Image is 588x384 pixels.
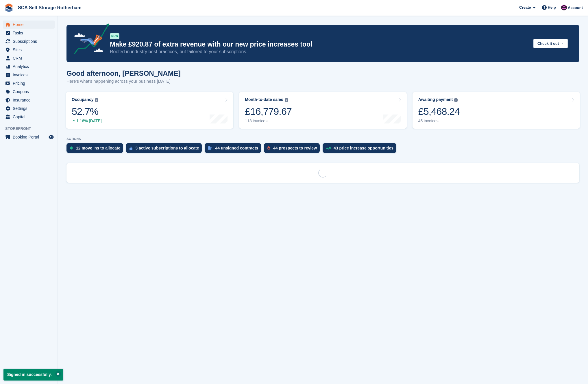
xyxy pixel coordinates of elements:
a: menu [3,113,55,121]
div: Occupancy [72,97,93,102]
a: menu [3,104,55,112]
div: NEW [110,33,119,39]
span: Analytics [13,62,47,71]
div: £16,779.67 [245,106,292,117]
div: 52.7% [72,106,102,117]
p: Here's what's happening across your business [DATE] [66,78,181,85]
span: Help [548,5,556,10]
a: 44 unsigned contracts [205,143,264,156]
img: stora-icon-8386f47178a22dfd0bd8f6a31ec36ba5ce8667c1dd55bd0f319d3a0aa187defe.svg [5,3,13,12]
img: price_increase_opportunities-93ffe204e8149a01c8c9dc8f82e8f89637d9d84a8eef4429ea346261dce0b2c0.svg [326,147,331,149]
p: Rooted in industry best practices, but tailored to your subscriptions. [110,49,529,55]
span: CRM [13,54,47,62]
span: Invoices [13,71,47,79]
a: menu [3,88,55,96]
div: 43 price increase opportunities [334,146,393,150]
div: 113 invoices [245,119,292,123]
a: menu [3,96,55,104]
p: Signed in successfully. [3,369,63,381]
span: Settings [13,104,47,112]
div: 44 prospects to review [273,146,317,150]
h1: Good afternoon, [PERSON_NAME] [66,69,181,77]
div: 1.16% [DATE] [72,119,102,123]
span: Booking Portal [13,133,47,141]
span: Subscriptions [13,37,47,45]
img: Dale Chapman [561,5,567,10]
a: menu [3,21,55,29]
div: £5,468.24 [418,106,460,117]
a: 3 active subscriptions to allocate [126,143,205,156]
span: Create [519,5,531,10]
span: Home [13,21,47,29]
a: menu [3,46,55,54]
div: 3 active subscriptions to allocate [135,146,199,150]
span: Capital [13,113,47,121]
div: Month-to-date sales [245,97,283,102]
a: 12 move ins to allocate [66,143,126,156]
span: Account [568,5,583,11]
span: Coupons [13,88,47,96]
a: menu [3,29,55,37]
span: Sites [13,46,47,54]
p: ACTIONS [66,137,579,141]
img: move_ins_to_allocate_icon-fdf77a2bb77ea45bf5b3d319d69a93e2d87916cf1d5bf7949dd705db3b84f3ca.svg [70,146,73,150]
div: 12 move ins to allocate [76,146,120,150]
a: menu [3,71,55,79]
div: 45 invoices [418,119,460,123]
a: 44 prospects to review [264,143,323,156]
a: menu [3,54,55,62]
a: SCA Self Storage Rotherham [16,3,84,12]
a: menu [3,62,55,71]
img: icon-info-grey-7440780725fd019a000dd9b08b2336e03edf1995a4989e88bcd33f0948082b44.svg [95,98,98,102]
img: icon-info-grey-7440780725fd019a000dd9b08b2336e03edf1995a4989e88bcd33f0948082b44.svg [454,98,458,102]
div: Awaiting payment [418,97,453,102]
a: 43 price increase opportunities [323,143,399,156]
a: Preview store [48,134,55,141]
span: Storefront [5,126,58,132]
button: Check it out → [533,39,568,48]
a: menu [3,37,55,45]
span: Pricing [13,79,47,87]
img: active_subscription_to_allocate_icon-d502201f5373d7db506a760aba3b589e785aa758c864c3986d89f69b8ff3... [130,146,132,150]
img: icon-info-grey-7440780725fd019a000dd9b08b2336e03edf1995a4989e88bcd33f0948082b44.svg [285,98,288,102]
p: Make £920.87 of extra revenue with our new price increases tool [110,40,529,49]
a: Month-to-date sales £16,779.67 113 invoices [239,92,406,129]
img: price-adjustments-announcement-icon-8257ccfd72463d97f412b2fc003d46551f7dbcb40ab6d574587a9cd5c0d94... [69,23,110,56]
a: menu [3,79,55,87]
img: contract_signature_icon-13c848040528278c33f63329250d36e43548de30e8caae1d1a13099fd9432cc5.svg [208,146,212,150]
img: prospect-51fa495bee0391a8d652442698ab0144808aea92771e9ea1ae160a38d050c398.svg [267,146,270,150]
span: Tasks [13,29,47,37]
a: menu [3,133,55,141]
a: Awaiting payment £5,468.24 45 invoices [413,92,580,129]
a: Occupancy 52.7% 1.16% [DATE] [66,92,233,129]
span: Insurance [13,96,47,104]
div: 44 unsigned contracts [215,146,258,150]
